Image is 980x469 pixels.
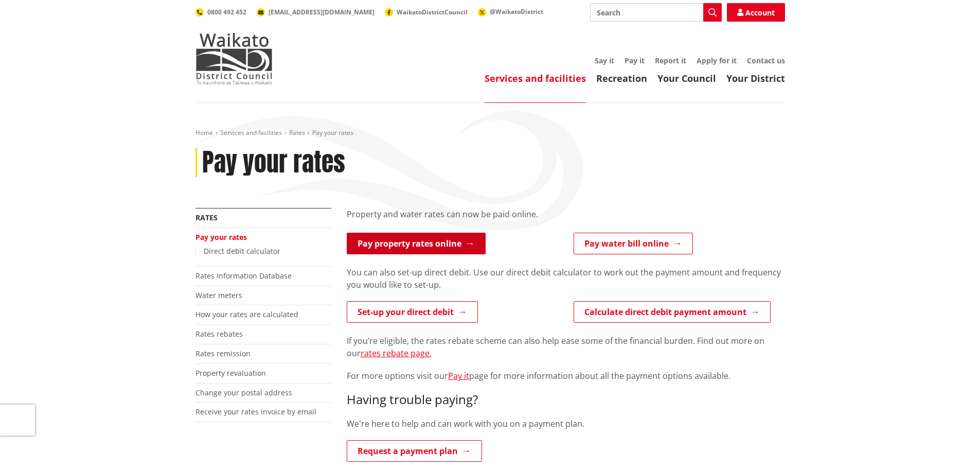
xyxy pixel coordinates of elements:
[347,233,486,254] a: Pay property rates online
[347,301,478,323] a: Set-up your direct debit
[220,128,282,137] a: Services and facilities
[625,56,645,65] a: Pay it
[195,232,247,242] a: Pay your rates
[207,8,246,16] span: 0800 492 452
[195,271,292,281] a: Rates Information Database
[269,8,375,16] span: [EMAIL_ADDRESS][DOMAIN_NAME]
[347,392,785,407] h3: Having trouble paying?
[490,7,543,16] span: @WaikatoDistrict
[655,56,686,65] a: Report it
[195,33,273,84] img: Waikato District Council - Te Kaunihera aa Takiwaa o Waikato
[202,148,345,178] h1: Pay your rates
[397,8,468,16] span: WaikatoDistrictCouncil
[289,128,305,137] a: Rates
[596,72,647,84] a: Recreation
[195,213,218,222] a: Rates
[590,3,722,22] input: Search input
[195,349,251,358] a: Rates remission
[195,329,243,339] a: Rates rebates
[347,208,785,233] div: Property and water rates can now be paid online.
[195,388,292,397] a: Change your postal address
[697,56,737,65] a: Apply for it
[385,8,468,16] a: WaikatoDistrictCouncil
[347,418,785,430] p: We're here to help and can work with you on a payment plan.
[195,129,785,137] nav: breadcrumb
[347,335,785,359] p: If you’re eligible, the rates rebate scheme can also help ease some of the financial burden. Find...
[574,233,693,254] a: Pay water bill online
[195,8,246,16] a: 0800 492 452
[195,368,266,378] a: Property revaluation
[195,290,242,300] a: Water meters
[478,7,543,16] a: @WaikatoDistrict
[595,56,614,65] a: Say it
[933,426,970,463] iframe: Messenger Launcher
[747,56,785,65] a: Contact us
[347,370,785,382] p: For more options visit our page for more information about all the payment options available.
[448,370,469,381] a: Pay it
[312,128,353,137] span: Pay your rates
[347,266,785,291] p: You can also set-up direct debit. Use our direct debit calculator to work out the payment amount ...
[195,407,316,416] a: Receive your rates invoice by email
[657,72,716,84] a: Your Council
[485,72,586,84] a: Services and facilities
[195,128,213,137] a: Home
[727,3,785,22] a: Account
[726,72,785,84] a: Your District
[361,348,432,359] a: rates rebate page.
[347,440,482,462] a: Request a payment plan
[195,309,298,319] a: How your rates are calculated
[204,246,280,256] a: Direct debit calculator
[257,8,375,16] a: [EMAIL_ADDRESS][DOMAIN_NAME]
[574,301,771,323] a: Calculate direct debit payment amount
